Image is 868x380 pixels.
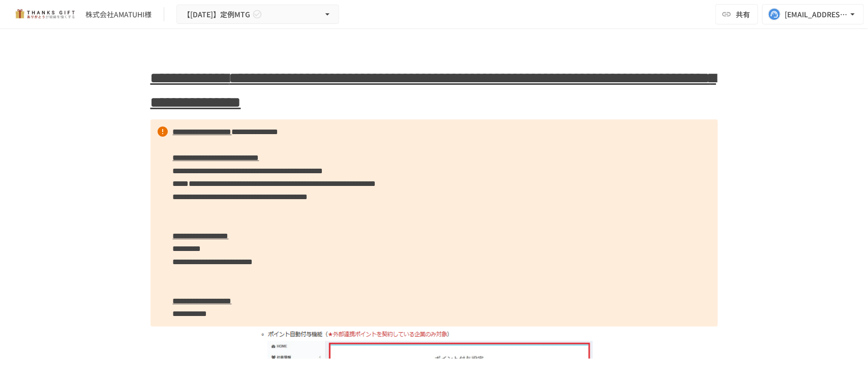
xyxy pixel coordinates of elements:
div: 株式会社AMATUHI様 [85,9,152,20]
button: [EMAIL_ADDRESS][DOMAIN_NAME] [762,4,864,24]
img: mMP1OxWUAhQbsRWCurg7vIHe5HqDpP7qZo7fRoNLXQh [12,6,77,22]
span: 【[DATE]】定例MTG [183,8,250,21]
button: 【[DATE]】定例MTG [176,5,339,24]
button: 共有 [715,4,758,24]
div: [EMAIL_ADDRESS][DOMAIN_NAME] [785,8,848,21]
span: 共有 [736,9,750,20]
